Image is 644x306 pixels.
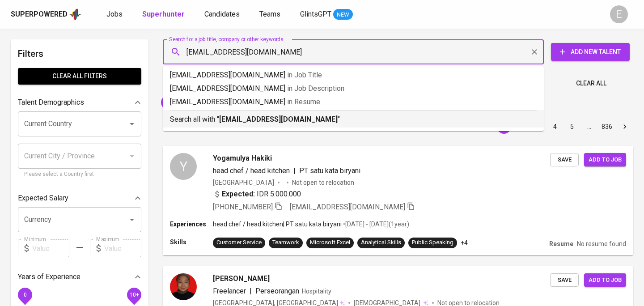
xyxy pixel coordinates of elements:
[170,273,197,300] img: 0a58ca89355565320a2fdb87fe4c7385.png
[213,153,272,164] span: Yogamulya Hakiki
[310,238,350,247] div: Microsoft Excel
[550,153,579,167] button: Save
[25,71,134,82] span: Clear All filters
[300,10,331,18] span: GlintsGPT
[287,98,320,106] span: in Resume
[333,10,353,19] span: NEW
[170,83,537,94] p: [EMAIL_ADDRESS][DOMAIN_NAME]
[287,71,322,79] span: in Job Title
[361,238,401,247] div: Analytical Skills
[213,220,342,229] p: head chef / head kitchen | PT satu kata biryani
[565,119,579,134] button: Go to page 5
[584,273,626,287] button: Add to job
[584,153,626,167] button: Add to job
[69,8,81,21] img: app logo
[300,9,353,20] a: GlintsGPT NEW
[255,287,299,295] span: Perseorangan
[259,10,280,18] span: Teams
[18,193,68,204] p: Expected Salary
[126,118,138,130] button: Open
[204,10,240,18] span: Candidates
[479,119,633,134] nav: pagination navigation
[104,239,141,257] input: Value
[106,9,124,20] a: Jobs
[24,170,135,179] p: Please select a Country first
[219,115,338,123] b: [EMAIL_ADDRESS][DOMAIN_NAME]
[213,166,290,175] span: head chef / head kitchen
[126,213,138,226] button: Open
[18,97,84,108] p: Talent Demographics
[461,238,468,247] p: +4
[222,189,255,200] b: Expected:
[292,178,354,187] p: Not open to relocation
[287,84,344,93] span: in Job Description
[23,292,26,298] span: 0
[549,239,573,248] p: Resume
[161,98,220,106] span: "[PERSON_NAME]"
[18,189,141,207] div: Expected Salary
[610,5,628,23] div: E
[551,43,630,61] button: Add New Talent
[342,220,409,229] p: • [DATE] - [DATE] ( 1 year )
[555,275,574,285] span: Save
[18,47,141,61] h6: Filters
[589,155,622,165] span: Add to job
[250,286,252,297] span: |
[213,178,274,187] div: [GEOGRAPHIC_DATA]
[618,119,632,134] button: Go to next page
[170,238,213,246] p: Skills
[213,273,270,284] span: [PERSON_NAME]
[293,166,296,176] span: |
[11,8,81,21] a: Superpoweredapp logo
[555,155,574,165] span: Save
[412,238,453,247] div: Public Speaking
[170,114,537,125] p: Search all with " "
[576,78,606,89] span: Clear All
[170,70,537,81] p: [EMAIL_ADDRESS][DOMAIN_NAME]
[290,203,405,211] span: [EMAIL_ADDRESS][DOMAIN_NAME]
[142,9,186,20] a: Superhunter
[299,166,360,175] span: PT satu kata biryani
[528,46,541,58] button: Clear
[106,10,123,18] span: Jobs
[548,119,562,134] button: Go to page 4
[18,272,80,282] p: Years of Experience
[259,9,282,20] a: Teams
[577,239,626,248] p: No resume found
[170,153,197,180] div: Y
[213,189,301,200] div: IDR 5.000.000
[170,97,537,107] p: [EMAIL_ADDRESS][DOMAIN_NAME]
[204,9,241,20] a: Candidates
[161,95,230,110] div: "[PERSON_NAME]"
[170,220,213,229] p: Experiences
[558,47,623,58] span: Add New Talent
[129,292,139,298] span: 10+
[163,146,633,255] a: YYogamulya Hakikihead chef / head kitchen|PT satu kata biryani[GEOGRAPHIC_DATA]Not open to reloca...
[589,275,622,285] span: Add to job
[272,238,299,247] div: Teamwork
[32,239,69,257] input: Value
[572,75,610,92] button: Clear All
[550,273,579,287] button: Save
[18,93,141,111] div: Talent Demographics
[11,9,68,20] div: Superpowered
[18,68,141,85] button: Clear All filters
[582,122,596,131] div: …
[599,119,615,134] button: Go to page 836
[302,288,331,295] span: Hospitality
[213,203,273,211] span: [PHONE_NUMBER]
[18,268,141,286] div: Years of Experience
[216,238,262,247] div: Customer Service
[213,287,246,295] span: Freelancer
[142,10,185,18] b: Superhunter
